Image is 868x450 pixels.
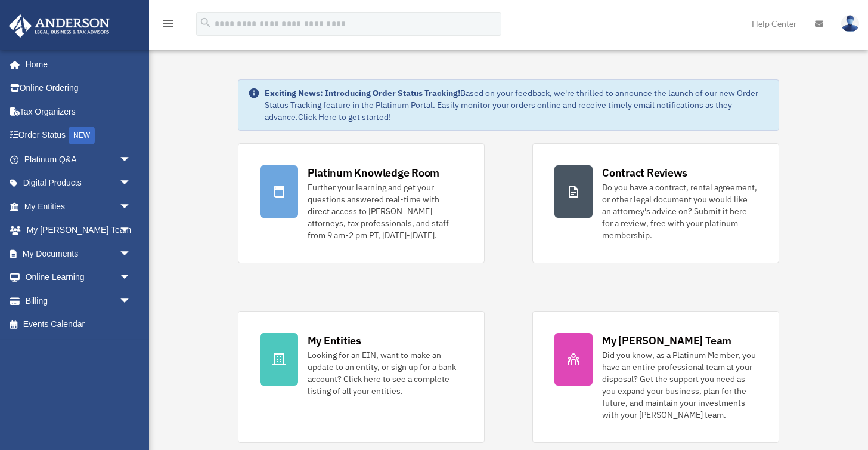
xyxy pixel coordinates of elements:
[8,289,149,313] a: Billingarrow_drop_down
[532,311,779,443] a: My [PERSON_NAME] Team Did you know, as a Platinum Member, you have an entire professional team at...
[308,349,463,397] div: Looking for an EIN, want to make an update to an entity, or sign up for a bank account? Click her...
[602,333,731,348] div: My [PERSON_NAME] Team
[265,88,460,98] strong: Exciting News: Introducing Order Status Tracking!
[8,124,149,148] a: Order StatusNEW
[199,16,212,29] i: search
[265,87,770,123] div: Based on your feedback, we're thrilled to announce the launch of our new Order Status Tracking fe...
[238,311,485,443] a: My Entities Looking for an EIN, want to make an update to an entity, or sign up for a bank accoun...
[298,112,391,122] a: Click Here to get started!
[8,100,149,124] a: Tax Organizers
[5,14,113,38] img: Anderson Advisors Platinum Portal
[8,242,149,266] a: My Documentsarrow_drop_down
[8,313,149,337] a: Events Calendar
[602,165,687,180] div: Contract Reviews
[69,127,95,144] div: NEW
[308,333,361,348] div: My Entities
[119,266,143,290] span: arrow_drop_down
[161,21,175,31] a: menu
[308,181,463,241] div: Further your learning and get your questions answered real-time with direct access to [PERSON_NAM...
[532,143,779,263] a: Contract Reviews Do you have a contract, rental agreement, or other legal document you would like...
[119,171,143,196] span: arrow_drop_down
[8,195,149,218] a: My Entitiesarrow_drop_down
[119,195,143,219] span: arrow_drop_down
[119,218,143,243] span: arrow_drop_down
[161,17,175,31] i: menu
[602,181,757,241] div: Do you have a contract, rental agreement, or other legal document you would like an attorney's ad...
[308,165,440,180] div: Platinum Knowledge Room
[119,147,143,172] span: arrow_drop_down
[8,266,149,289] a: Online Learningarrow_drop_down
[119,289,143,313] span: arrow_drop_down
[8,218,149,242] a: My [PERSON_NAME] Teamarrow_drop_down
[8,171,149,195] a: Digital Productsarrow_drop_down
[119,242,143,266] span: arrow_drop_down
[238,143,485,263] a: Platinum Knowledge Room Further your learning and get your questions answered real-time with dire...
[8,76,149,100] a: Online Ordering
[8,147,149,171] a: Platinum Q&Aarrow_drop_down
[602,349,757,421] div: Did you know, as a Platinum Member, you have an entire professional team at your disposal? Get th...
[8,53,143,76] a: Home
[841,15,859,32] img: User Pic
